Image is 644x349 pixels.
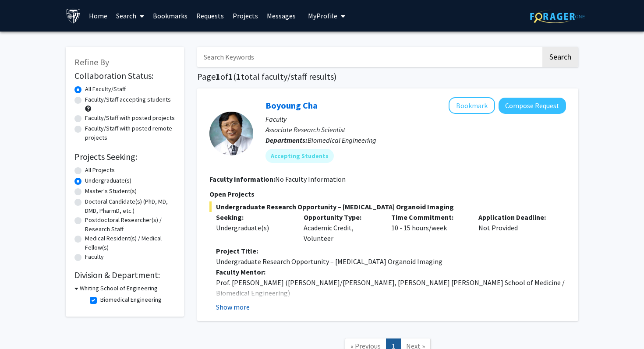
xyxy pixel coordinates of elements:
[216,71,220,82] span: 1
[308,11,337,20] span: My Profile
[85,95,171,104] label: Faculty/Staff accepting students
[265,136,308,145] b: Departments:
[197,47,541,67] input: Search Keywords
[228,0,262,31] a: Projects
[216,277,566,298] p: Prof. [PERSON_NAME] ([PERSON_NAME]/[PERSON_NAME], [PERSON_NAME] [PERSON_NAME] School of Medicine ...
[80,284,158,293] h3: Whiting School of Engineering
[85,252,104,261] label: Faculty
[275,175,346,183] span: No Faculty Information
[85,113,175,123] label: Faculty/Staff with posted projects
[74,152,175,162] h2: Projects Seeking:
[74,270,175,280] h2: Division & Department:
[228,71,233,82] span: 1
[149,0,192,31] a: Bookmarks
[530,10,585,23] img: ForagerOne Logo
[216,256,566,267] p: Undergraduate Research Opportunity – [MEDICAL_DATA] Organoid Imaging
[385,212,472,243] div: 10 - 15 hours/week
[197,71,578,82] h1: Page of ( total faculty/staff results)
[216,302,250,312] button: Show more
[216,212,290,222] p: Seeking:
[209,189,566,199] p: Open Projects
[308,136,376,145] span: Biomedical Engineering
[74,71,175,81] h2: Collaboration Status:
[216,268,265,276] strong: Faculty Mentor:
[216,247,258,255] strong: Project Title:
[192,0,228,31] a: Requests
[304,212,378,222] p: Opportunity Type:
[74,56,109,67] span: Refine By
[85,197,175,215] label: Doctoral Candidate(s) (PhD, MD, DMD, PharmD, etc.)
[85,187,137,196] label: Master's Student(s)
[265,124,566,135] p: Associate Research Scientist
[262,0,300,31] a: Messages
[66,8,81,24] img: Johns Hopkins University Logo
[449,97,495,114] button: Add Boyoung Cha to Bookmarks
[542,47,578,67] button: Search
[478,212,553,222] p: Application Deadline:
[265,100,318,111] a: Boyoung Cha
[391,212,466,222] p: Time Commitment:
[499,98,566,114] button: Compose Request to Boyoung Cha
[85,0,112,31] a: Home
[297,212,385,243] div: Academic Credit, Volunteer
[100,295,162,304] label: Biomedical Engineering
[85,176,131,185] label: Undergraduate(s)
[7,310,37,342] iframe: Chat
[209,201,566,212] span: Undergraduate Research Opportunity – [MEDICAL_DATA] Organoid Imaging
[85,234,175,252] label: Medical Resident(s) / Medical Fellow(s)
[85,124,175,142] label: Faculty/Staff with posted remote projects
[112,0,149,31] a: Search
[265,114,566,124] p: Faculty
[209,175,275,183] b: Faculty Information:
[85,85,126,94] label: All Faculty/Staff
[472,212,559,243] div: Not Provided
[85,166,115,175] label: All Projects
[216,222,290,233] div: Undergraduate(s)
[265,149,334,163] mat-chip: Accepting Students
[236,71,241,82] span: 1
[85,215,175,234] label: Postdoctoral Researcher(s) / Research Staff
